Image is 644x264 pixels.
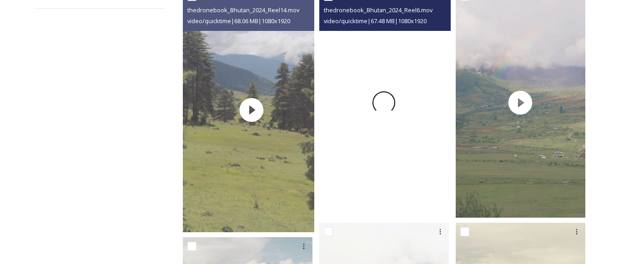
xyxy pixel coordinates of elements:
span: thedronebook_Bhutan_2024_Reel6.mov [324,6,433,14]
span: video/quicktime | 67.48 MB | 1080 x 1920 [324,17,427,25]
span: video/quicktime | 68.06 MB | 1080 x 1920 [187,17,290,25]
span: thedronebook_Bhutan_2024_Reel14.mov [187,6,299,14]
